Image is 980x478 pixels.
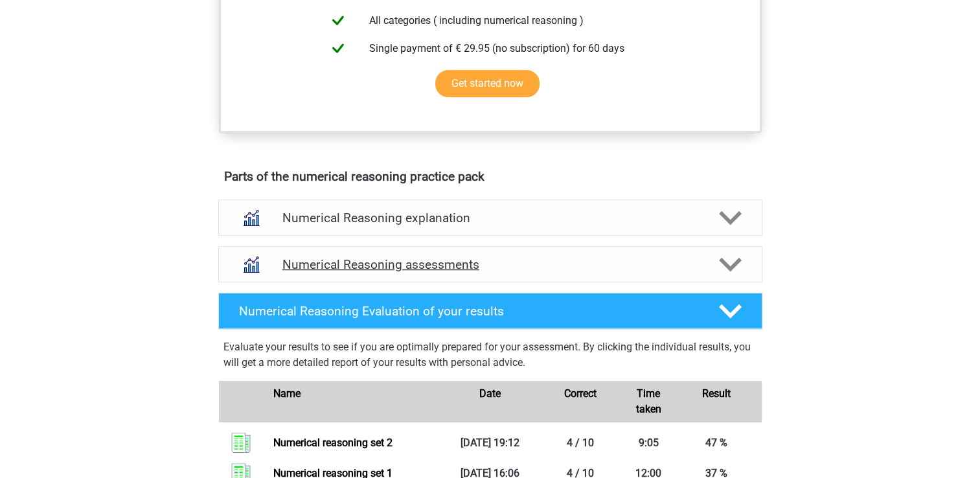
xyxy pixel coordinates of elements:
[213,246,768,282] a: assessments Numerical Reasoning assessments
[282,211,698,225] h4: Numerical Reasoning explanation
[224,169,757,184] h4: Parts of the numerical reasoning practice pack
[234,201,268,234] img: numerical reasoning explanations
[213,199,768,236] a: explanations Numerical Reasoning explanation
[213,293,768,329] a: Numerical Reasoning Evaluation of your results
[234,248,268,281] img: numerical reasoning assessments
[264,386,444,417] div: Name
[282,257,698,272] h4: Numerical Reasoning assessments
[435,70,540,97] a: Get started now
[223,339,757,370] p: Evaluate your results to see if you are optimally prepared for your assessment. By clicking the i...
[445,386,536,417] div: Date
[626,386,671,417] div: Time taken
[239,304,698,319] h4: Numerical Reasoning Evaluation of your results
[535,386,626,417] div: Correct
[671,386,762,417] div: Result
[273,437,393,449] a: Numerical reasoning set 2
